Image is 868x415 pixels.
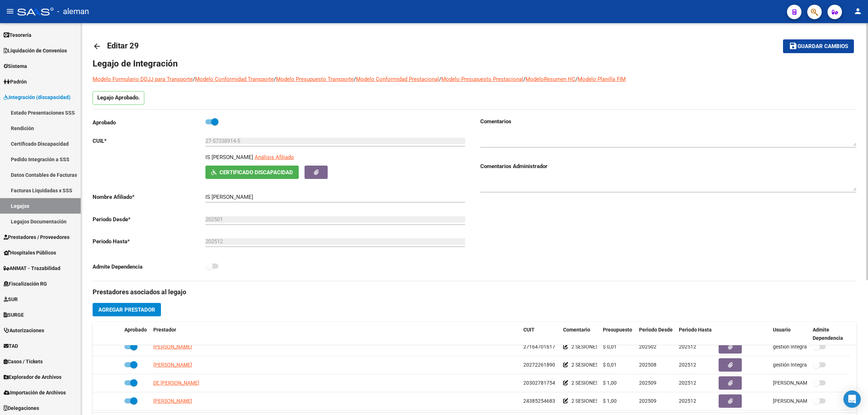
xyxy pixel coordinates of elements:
[480,117,856,125] h3: Comentarios
[4,373,61,381] span: Explorador de Archivos
[773,327,791,333] span: Usuario
[107,41,139,50] span: Editar 29
[4,311,24,319] span: SURGE
[220,169,293,176] span: Certificado Discapacidad
[773,344,838,350] span: gestión Integración 2 [DATE]
[639,327,673,333] span: Periodo Desde
[205,153,253,161] p: IS [PERSON_NAME]
[93,263,205,271] p: Admite Dependencia
[523,344,555,350] span: 27164701617
[93,76,193,82] a: Modelo Formulario DDJJ para Transporte
[603,344,617,350] span: $ 0,01
[4,78,27,86] span: Padrón
[356,76,439,82] a: Modelo Conformidad Prestacional
[679,380,696,386] span: 202512
[93,238,205,245] p: Periodo Hasta
[773,380,830,386] span: [PERSON_NAME] [DATE]
[4,47,67,55] span: Liquidación de Convenios
[636,322,676,346] datatable-header-cell: Periodo Desde
[4,62,27,70] span: Sistema
[93,91,144,105] p: Legajo Aprobado.
[810,322,850,346] datatable-header-cell: Admite Dependencia
[639,362,656,368] span: 202508
[57,4,89,20] span: - aleman
[600,322,636,346] datatable-header-cell: Presupuesto
[773,398,830,404] span: [PERSON_NAME] [DATE]
[276,76,354,82] a: Modelo Presupuesto Transporte
[153,398,192,404] span: [PERSON_NAME]
[122,322,150,346] datatable-header-cell: Aprobado
[6,7,14,16] mat-icon: menu
[4,389,66,397] span: Importación de Archivos
[676,322,716,346] datatable-header-cell: Periodo Hasta
[639,344,656,350] span: 202502
[783,39,854,53] button: Guardar cambios
[93,287,856,297] h3: Prestadores asociados al legajo
[195,76,274,82] a: Modelo Conformidad Transporte
[520,322,560,346] datatable-header-cell: CUIT
[480,162,856,170] h3: Comentarios Administrador
[843,390,861,408] div: Open Intercom Messenger
[679,362,696,368] span: 202512
[560,322,600,346] datatable-header-cell: Comentario
[4,326,44,334] span: Autorizaciones
[523,398,555,404] span: 24385254683
[571,362,629,368] span: 2 SESIONES SEMANALES
[93,119,205,127] p: Aprobado
[4,31,31,39] span: Tesorería
[4,249,56,257] span: Hospitales Públicos
[789,42,797,50] mat-icon: save
[523,380,555,386] span: 20302781754
[4,280,47,288] span: Fiscalización RG
[255,154,294,161] span: Análisis Afiliado
[150,322,520,346] datatable-header-cell: Prestador
[4,342,18,350] span: TAD
[603,362,617,368] span: $ 0,01
[679,344,696,350] span: 202512
[4,404,39,412] span: Delegaciones
[854,7,862,16] mat-icon: person
[639,380,656,386] span: 202509
[93,42,101,51] mat-icon: arrow_back
[4,264,60,272] span: ANMAT - Trazabilidad
[93,58,856,69] h1: Legajo de Integración
[563,327,590,333] span: Comentario
[153,380,199,386] span: DE [PERSON_NAME]
[603,380,617,386] span: $ 1,00
[205,166,299,179] button: Certificado Discapacidad
[571,398,629,404] span: 2 SESIONES SEMANALES
[93,137,205,145] p: CUIL
[679,398,696,404] span: 202512
[153,344,192,350] span: [PERSON_NAME]
[153,362,192,368] span: [PERSON_NAME]
[571,380,629,386] span: 2 SESIONES SEMANALES
[797,43,848,50] span: Guardar cambios
[98,307,155,313] span: Agregar Prestador
[603,327,632,333] span: Presupuesto
[4,295,18,303] span: SUR
[773,362,838,368] span: gestión Integración 2 [DATE]
[813,327,843,341] span: Admite Dependencia
[770,322,810,346] datatable-header-cell: Usuario
[124,327,147,333] span: Aprobado
[603,398,617,404] span: $ 1,00
[93,215,205,223] p: Periodo Desde
[523,362,555,368] span: 20272261890
[526,76,575,82] a: ModeloResumen HC
[4,93,71,101] span: Integración (discapacidad)
[93,303,161,316] button: Agregar Prestador
[523,327,535,333] span: CUIT
[441,76,523,82] a: Modelo Presupuesto Prestacional
[4,358,43,365] span: Casos / Tickets
[153,327,176,333] span: Prestador
[679,327,712,333] span: Periodo Hasta
[571,344,629,350] span: 2 SESIONES SEMANALES
[639,398,656,404] span: 202509
[578,76,626,82] a: Modelo Planilla FIM
[4,233,69,241] span: Prestadores / Proveedores
[93,193,205,201] p: Nombre Afiliado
